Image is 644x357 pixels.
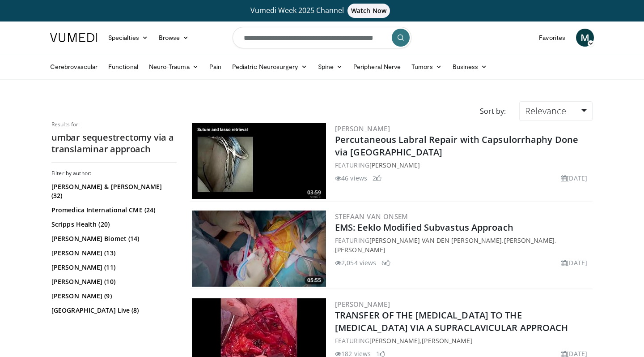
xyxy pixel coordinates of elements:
[422,336,472,345] a: [PERSON_NAME]
[335,236,591,254] div: FEATURING , ,
[51,249,174,258] a: [PERSON_NAME] (13)
[335,258,376,267] li: 2,054 views
[51,234,174,243] a: [PERSON_NAME] Biomet (14)
[51,206,174,215] a: Promedica International CME (24)
[447,58,493,76] a: Business
[192,211,326,287] a: 05:55
[51,4,593,18] a: Vumedi Week 2025 ChannelWatch Now
[335,309,568,334] a: TRANSFER OF THE [MEDICAL_DATA] TO THE [MEDICAL_DATA] VIA A SUPRACLAVICULAR APPROACH
[144,58,204,76] a: Neuro-Trauma
[369,236,502,245] a: [PERSON_NAME] VAN DEN [PERSON_NAME]
[51,263,174,272] a: [PERSON_NAME] (11)
[305,276,324,284] span: 05:55
[335,221,513,233] a: EMS: Eeklo Modified Subvastus Approach
[192,123,326,199] a: 03:59
[103,29,153,47] a: Specialties
[335,212,408,221] a: stefaan van onsem
[347,4,390,18] span: Watch Now
[305,189,324,197] span: 03:59
[525,105,566,117] span: Relevance
[51,292,174,301] a: [PERSON_NAME] (9)
[51,182,174,200] a: [PERSON_NAME] & [PERSON_NAME] (32)
[233,27,411,48] input: Search topics, interventions
[204,58,227,76] a: Pain
[519,101,593,121] a: Relevance
[348,58,406,76] a: Peripheral Nerve
[50,33,97,42] img: VuMedi Logo
[51,132,177,155] h2: umbar sequestrectomy via a translaminar approach
[313,58,348,76] a: Spine
[103,58,144,76] a: Functional
[192,211,326,287] img: 808cc65d-1898-42b4-bfa2-c384e2472b59.300x170_q85_crop-smart_upscale.jpg
[51,170,177,177] h3: Filter by author:
[51,277,174,286] a: [PERSON_NAME] (10)
[373,173,381,183] li: 2
[227,58,313,76] a: Pediatric Neurosurgery
[335,300,390,309] a: [PERSON_NAME]
[51,220,174,229] a: Scripps Health (20)
[192,123,326,199] img: 9a5278d4-e257-4f4f-9b41-f4ee74b47365.300x170_q85_crop-smart_upscale.jpg
[534,29,571,47] a: Favorites
[369,336,420,345] a: [PERSON_NAME]
[473,101,513,121] div: Sort by:
[504,236,555,245] a: [PERSON_NAME]
[335,336,591,345] div: FEATURING ,
[561,173,587,183] li: [DATE]
[369,161,420,169] a: [PERSON_NAME]
[335,133,578,158] a: Percutaneous Labral Repair with Capsulorrhaphy Done via [GEOGRAPHIC_DATA]
[45,58,103,76] a: Cerebrovascular
[51,306,174,315] a: [GEOGRAPHIC_DATA] Live (8)
[335,124,390,133] a: [PERSON_NAME]
[381,258,390,267] li: 6
[576,29,594,47] a: M
[335,160,591,170] div: FEATURING
[335,173,367,183] li: 46 views
[561,258,587,267] li: [DATE]
[406,58,447,76] a: Tumors
[153,29,195,47] a: Browse
[51,121,177,128] p: Results for:
[335,245,386,254] a: [PERSON_NAME]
